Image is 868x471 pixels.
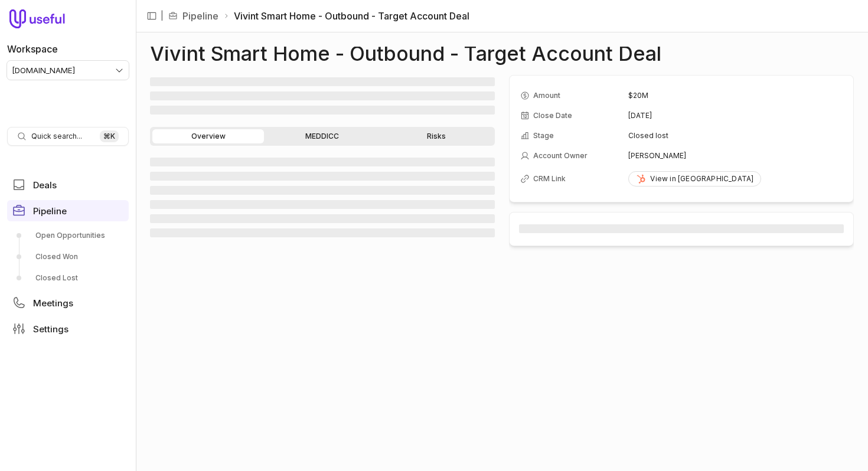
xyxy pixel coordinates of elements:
[533,111,572,120] span: Close Date
[150,158,495,166] span: ‌
[7,269,129,287] a: Closed Lost
[628,111,652,120] time: [DATE]
[100,130,119,142] kbd: ⌘ K
[150,228,495,237] span: ‌
[33,299,73,308] span: Meetings
[182,9,218,23] a: Pipeline
[33,181,57,189] span: Deals
[143,7,161,25] button: Collapse sidebar
[223,9,469,23] li: Vivint Smart Home - Outbound - Target Account Deal
[7,174,129,195] a: Deals
[161,9,164,23] span: |
[7,200,129,221] a: Pipeline
[7,247,129,266] a: Closed Won
[533,174,566,184] span: CRM Link
[636,174,753,184] div: View in [GEOGRAPHIC_DATA]
[152,129,264,143] a: Overview
[33,207,67,215] span: Pipeline
[7,318,129,339] a: Settings
[150,186,495,195] span: ‌
[381,129,492,143] a: Risks
[628,146,843,165] td: [PERSON_NAME]
[150,214,495,223] span: ‌
[7,226,129,287] div: Pipeline submenu
[628,171,761,187] a: View in [GEOGRAPHIC_DATA]
[31,132,82,141] span: Quick search...
[150,47,661,61] h1: Vivint Smart Home - Outbound - Target Account Deal
[150,200,495,209] span: ‌
[533,91,560,100] span: Amount
[33,325,68,333] span: Settings
[533,131,554,140] span: Stage
[150,91,495,100] span: ‌
[150,77,495,86] span: ‌
[7,292,129,313] a: Meetings
[628,126,843,145] td: Closed lost
[7,226,129,245] a: Open Opportunities
[533,151,588,161] span: Account Owner
[266,129,378,143] a: MEDDICC
[150,172,495,181] span: ‌
[628,86,843,105] td: $20M
[519,224,844,233] span: ‌
[7,42,58,56] label: Workspace
[150,106,495,115] span: ‌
